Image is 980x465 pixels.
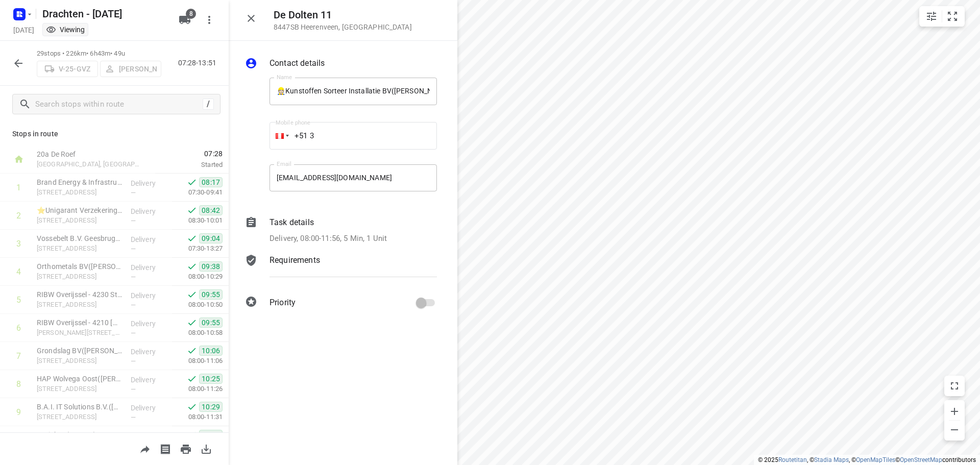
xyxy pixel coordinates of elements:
[276,120,310,126] label: Mobile phone
[269,57,325,69] p: Contact details
[172,412,223,422] p: 08:00-11:31
[187,374,197,384] svg: Done
[269,122,289,150] div: Peru: + 51
[172,243,223,254] p: 07:30-13:27
[131,262,168,273] p: Delivery
[778,456,807,463] a: Routetitan
[187,430,197,440] svg: Done
[37,243,122,254] p: Coevorderstraatweg 31, Geesbrug
[758,456,976,463] li: © 2025 , © , © © contributors
[131,431,168,441] p: Delivery
[37,177,122,187] p: Brand Energy & Infrastructure Services - Hoogeveen(Annemarie Flegg)
[172,187,223,198] p: 07:30-09:41
[921,6,942,27] button: Map settings
[187,233,197,243] svg: Done
[199,430,223,440] span: 10:46
[900,456,942,463] a: OpenStreetMap
[16,267,21,277] div: 4
[175,10,195,30] button: 8
[199,402,223,412] span: 10:29
[131,319,168,329] p: Delivery
[199,10,219,30] button: More
[12,129,216,139] p: Stops in route
[172,328,223,338] p: 08:00-10:58
[37,159,143,169] p: [GEOGRAPHIC_DATA], [GEOGRAPHIC_DATA]
[16,211,21,221] div: 2
[37,317,122,328] p: RIBW Overijssel - 4210 Steenwijk Begeleid Wonen en Ambulant(Servicepunt)
[131,375,168,385] p: Delivery
[37,430,122,440] p: OptiekXL(Dyonne)
[199,177,223,187] span: 08:17
[16,379,21,389] div: 8
[35,96,203,112] input: Search stops within route
[172,215,223,226] p: 08:30-10:01
[155,160,223,170] p: Started
[37,402,122,412] p: B.A.I. IT Solutions B.V.(Sven Van Rooijen)
[131,245,136,253] span: —
[942,6,963,27] button: Fit zoom
[16,407,21,417] div: 9
[919,6,965,27] div: small contained button group
[37,412,122,422] p: [STREET_ADDRESS]
[199,233,223,243] span: 09:04
[814,456,849,463] a: Stadia Maps
[131,206,168,216] p: Delivery
[155,444,176,453] span: Print shipping labels
[199,289,223,300] span: 09:55
[16,323,21,333] div: 6
[131,290,168,301] p: Delivery
[37,346,122,356] p: Grondslag BV([PERSON_NAME])
[187,289,197,300] svg: Done
[37,300,122,310] p: [STREET_ADDRESS]
[269,233,387,244] p: Delivery, 08:00-11:56, 5 Min, 1 Unit
[203,99,214,110] div: /
[196,444,216,453] span: Download route
[172,384,223,394] p: 08:00-11:26
[131,189,136,197] span: —
[274,9,412,21] h5: De Dolten 11
[16,239,21,249] div: 3
[131,403,168,413] p: Delivery
[187,205,197,215] svg: Done
[37,384,122,394] p: Hoofdstraat Oost 59, Wolvega
[16,295,21,305] div: 5
[37,272,122,282] p: [STREET_ADDRESS]
[135,444,155,453] span: Share route
[187,317,197,328] svg: Done
[131,385,136,393] span: —
[245,57,437,71] div: Contact details
[269,297,296,309] p: Priority
[37,261,122,272] p: Orthometals BV(Jan Willem Gabriëls)
[131,217,136,225] span: —
[37,215,122,226] p: Schutstraat 120, Hoogeveen
[199,346,223,356] span: 10:06
[199,205,223,215] span: 08:42
[131,273,136,281] span: —
[131,234,168,244] p: Delivery
[856,456,895,463] a: OpenMapTiles
[199,261,223,272] span: 09:38
[155,149,223,159] span: 07:28
[187,402,197,412] svg: Done
[187,346,197,356] svg: Done
[37,205,122,215] p: ⭐Unigarant Verzekeringen - Hoogeveen(Lotte ten Berge)
[46,25,85,35] div: You are currently in view mode. To make any changes, go to edit project.
[131,301,136,309] span: —
[131,329,136,337] span: —
[131,178,168,188] p: Delivery
[37,149,143,159] p: 20a De Roef
[178,58,220,68] p: 07:28-13:51
[131,413,136,421] span: —
[37,187,122,198] p: Industrieweg 35A, Hoogeveen
[274,23,412,31] p: 8447SB Heerenveen , [GEOGRAPHIC_DATA]
[187,261,197,272] svg: Done
[186,9,196,19] span: 8
[269,216,314,229] p: Task details
[16,183,21,192] div: 1
[245,254,437,285] div: Requirements
[16,351,21,361] div: 7
[37,49,161,59] p: 29 stops • 226km • 6h43m • 49u
[172,272,223,282] p: 08:00-10:29
[37,328,122,338] p: Paul Krugerstraat 34, Steenwijk
[199,374,223,384] span: 10:25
